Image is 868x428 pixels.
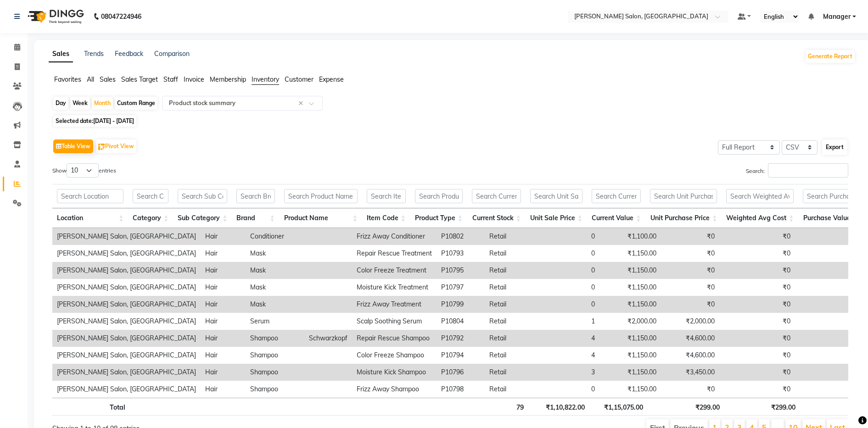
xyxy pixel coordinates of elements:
[798,208,862,228] th: Purchase Value: activate to sort column ascending
[542,262,599,279] td: 0
[589,398,648,416] th: ₹1,15,075.00
[661,296,719,313] td: ₹0
[93,117,134,124] span: [DATE] - [DATE]
[726,189,794,203] input: Search Weighted Avg Cost
[352,296,437,313] td: Frizz Away Treatment
[52,381,201,398] td: [PERSON_NAME] Salon, [GEOGRAPHIC_DATA]
[178,189,227,203] input: Search Sub Category
[52,245,201,262] td: [PERSON_NAME] Salon, [GEOGRAPHIC_DATA]
[661,330,719,347] td: ₹4,600.00
[246,279,304,296] td: Mask
[201,262,246,279] td: Hair
[284,189,358,203] input: Search Product Name
[526,208,587,228] th: Unit Sale Price: activate to sort column ascending
[803,189,857,203] input: Search Purchase Value
[57,189,123,203] input: Search Location
[54,75,81,83] span: Favorites
[719,330,795,347] td: ₹0
[201,330,246,347] td: Hair
[246,245,304,262] td: Mask
[246,347,304,364] td: Shampoo
[437,279,485,296] td: P10797
[806,50,855,63] button: Generate Report
[163,75,178,83] span: Staff
[599,279,661,296] td: ₹1,150.00
[661,381,719,398] td: ₹0
[650,189,717,203] input: Search Unit Purchase Price
[232,208,279,228] th: Brand: activate to sort column ascending
[53,97,68,110] div: Day
[661,313,719,330] td: ₹2,000.00
[437,330,485,347] td: P10792
[201,296,246,313] td: Hair
[352,313,437,330] td: Scalp Soothing Serum
[719,245,795,262] td: ₹0
[587,208,645,228] th: Current Value: activate to sort column ascending
[246,381,304,398] td: Shampoo
[719,262,795,279] td: ₹0
[719,364,795,381] td: ₹0
[542,364,599,381] td: 3
[542,245,599,262] td: 0
[437,296,485,313] td: P10799
[470,398,528,416] th: 79
[719,279,795,296] td: ₹0
[352,262,437,279] td: Color Freeze Treatment
[201,279,246,296] td: Hair
[542,381,599,398] td: 0
[724,398,800,416] th: ₹299.00
[201,228,246,245] td: Hair
[319,75,344,83] span: Expense
[467,208,526,228] th: Current Stock: activate to sort column ascending
[661,245,719,262] td: ₹0
[67,163,99,178] select: Showentries
[352,228,437,245] td: Frizz Away Conditioner
[246,228,304,245] td: Conditioner
[201,381,246,398] td: Hair
[437,347,485,364] td: P10794
[352,364,437,381] td: Moisture Kick Shampoo
[485,313,542,330] td: Retail
[485,347,542,364] td: Retail
[437,245,485,262] td: P10793
[100,75,116,83] span: Sales
[472,189,521,203] input: Search Current Stock
[52,228,201,245] td: [PERSON_NAME] Salon, [GEOGRAPHIC_DATA]
[437,313,485,330] td: P10804
[352,381,437,398] td: Frizz Away Shampoo
[542,347,599,364] td: 4
[96,139,136,153] button: Pivot View
[645,208,722,228] th: Unit Purchase Price: activate to sort column ascending
[485,296,542,313] td: Retail
[173,208,232,228] th: Sub Category: activate to sort column ascending
[352,245,437,262] td: Repair Rescue Treatment
[252,75,279,83] span: Inventory
[542,313,599,330] td: 1
[285,75,314,83] span: Customer
[92,97,113,110] div: Month
[53,115,136,127] span: Selected date:
[599,262,661,279] td: ₹1,150.00
[599,364,661,381] td: ₹1,150.00
[599,381,661,398] td: ₹1,150.00
[201,347,246,364] td: Hair
[246,313,304,330] td: Serum
[485,381,542,398] td: Retail
[101,4,141,29] b: 08047224946
[542,279,599,296] td: 0
[52,330,201,347] td: [PERSON_NAME] Salon, [GEOGRAPHIC_DATA]
[84,50,104,58] a: Trends
[362,208,410,228] th: Item Code: activate to sort column ascending
[542,228,599,245] td: 0
[719,313,795,330] td: ₹0
[722,208,798,228] th: Weighted Avg Cost: activate to sort column ascending
[201,313,246,330] td: Hair
[115,50,143,58] a: Feedback
[437,381,485,398] td: P10798
[822,139,847,155] button: Export
[115,97,157,110] div: Custom Range
[52,279,201,296] td: [PERSON_NAME] Salon, [GEOGRAPHIC_DATA]
[52,163,116,178] label: Show entries
[530,189,582,203] input: Search Unit Sale Price
[410,208,467,228] th: Product Type: activate to sort column ascending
